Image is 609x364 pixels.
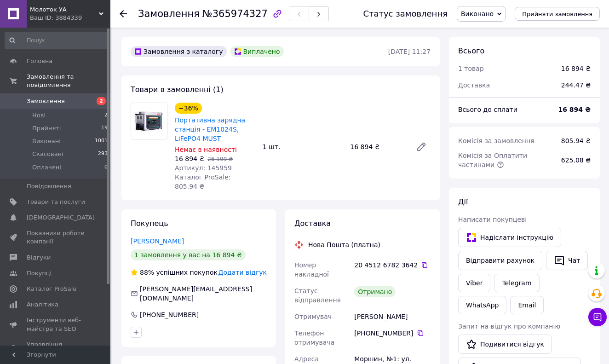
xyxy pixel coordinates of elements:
[218,269,267,276] span: Додати відгук
[32,111,46,120] span: Нові
[230,46,284,57] div: Виплачено
[294,313,332,320] span: Отримувач
[354,329,431,338] div: [PHONE_NUMBER]
[458,251,542,270] button: Відправити рахунок
[346,140,408,153] div: 16 894 ₴
[561,137,591,144] span: 805.94 ₴
[294,261,329,278] span: Номер накладної
[32,137,61,145] span: Виконані
[494,274,539,292] a: Telegram
[104,163,108,172] span: 0
[131,219,168,228] span: Покупець
[27,73,110,89] span: Замовлення та повідомлення
[131,249,246,260] div: 1 замовлення у вас на 16 894 ₴
[27,57,52,65] span: Головна
[352,308,432,325] div: [PERSON_NAME]
[522,11,592,17] span: Прийняти замовлення
[556,150,596,170] div: 625.08 ₴
[30,14,110,22] div: Ваш ID: 3884339
[98,150,108,158] span: 293
[294,329,334,346] span: Телефон отримувача
[202,8,268,19] span: №365974327
[27,229,85,246] span: Показники роботи компанії
[175,164,232,172] span: Артикул: 145959
[556,75,596,95] div: 244.47 ₴
[458,46,484,55] span: Всього
[294,219,331,228] span: Доставка
[354,260,431,270] div: 20 4512 6782 3642
[27,269,52,277] span: Покупці
[131,268,218,277] div: успішних покупок
[131,46,227,57] div: Замовлення з каталогу
[412,138,431,156] a: Редагувати
[458,323,560,330] span: Запит на відгук про компанію
[207,156,233,162] span: 26 199 ₴
[27,254,51,262] span: Відгуки
[458,152,527,168] span: Комісія за Оплатити частинами
[27,341,85,357] span: Управління сайтом
[175,116,245,142] a: Портативна зарядна станція - EM1024S, LiFePO4 MUST
[27,97,65,105] span: Замовлення
[561,64,591,73] div: 16 894 ₴
[131,85,224,94] span: Товари в замовленні (1)
[95,137,108,145] span: 1001
[294,287,341,304] span: Статус відправлення
[32,124,61,133] span: Прийняті
[120,9,127,18] div: Повернутися назад
[27,300,58,309] span: Аналітика
[5,32,109,49] input: Пошук
[458,296,506,314] a: WhatsApp
[510,296,544,314] button: Email
[32,163,61,172] span: Оплачені
[140,269,154,276] span: 88%
[306,240,383,249] div: Нова Пошта (платна)
[140,285,252,302] span: [PERSON_NAME][EMAIL_ADDRESS][DOMAIN_NAME]
[30,6,99,14] span: Молоток УА
[27,198,85,206] span: Товари та послуги
[515,7,600,21] button: Прийняти замовлення
[363,9,448,18] div: Статус замовлення
[175,146,237,153] span: Немає в наявності
[27,316,85,333] span: Інструменти веб-майстра та SEO
[458,137,534,144] span: Комісія за замовлення
[139,310,200,319] div: [PHONE_NUMBER]
[175,173,230,190] span: Каталог ProSale: 805.94 ₴
[458,65,484,72] span: 1 товар
[97,97,106,105] span: 2
[458,106,517,113] span: Всього до сплати
[458,228,561,247] button: Надіслати інструкцію
[131,237,184,245] a: [PERSON_NAME]
[461,10,494,17] span: Виконано
[175,155,204,162] span: 16 894 ₴
[558,106,591,113] b: 16 894 ₴
[588,308,607,326] button: Чат з покупцем
[458,216,527,223] span: Написати покупцеві
[175,103,202,114] div: −36%
[138,8,200,19] span: Замовлення
[354,286,396,297] div: Отримано
[259,140,347,153] div: 1 шт.
[27,182,71,191] span: Повідомлення
[546,251,588,270] button: Чат
[458,335,552,354] a: Подивитися відгук
[388,48,431,55] time: [DATE] 11:27
[131,103,167,139] img: Портативна зарядна станція - EM1024S, LiFePO4 MUST
[27,214,95,222] span: [DEMOGRAPHIC_DATA]
[32,150,63,158] span: Скасовані
[101,124,108,133] span: 19
[458,81,490,89] span: Доставка
[27,285,76,293] span: Каталог ProSale
[104,111,108,120] span: 2
[294,355,319,363] span: Адреса
[458,274,490,292] a: Viber
[458,197,468,206] span: Дії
